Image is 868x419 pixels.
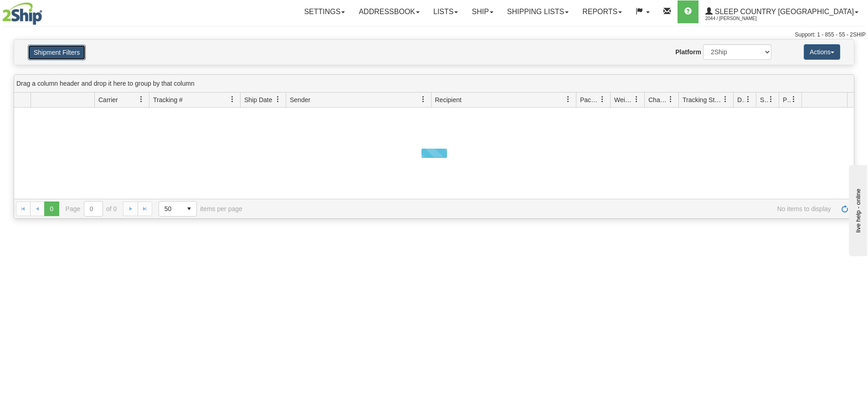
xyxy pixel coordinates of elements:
span: Tracking # [153,95,183,104]
img: logo2044.jpg [2,2,42,25]
span: 50 [164,204,176,213]
a: Settings [297,0,352,23]
span: Sender [290,95,310,104]
span: Tracking Status [683,95,722,104]
a: Carrier filter column settings [134,92,149,107]
a: Delivery Status filter column settings [740,92,756,107]
a: Lists [426,0,465,23]
a: Ship Date filter column settings [270,92,286,107]
a: Sender filter column settings [416,92,431,107]
div: Support: 1 - 855 - 55 - 2SHIP [2,31,866,39]
a: Reports [575,0,629,23]
span: Page of 0 [66,201,117,217]
a: Packages filter column settings [595,92,610,107]
a: Addressbook [352,0,426,23]
a: Sleep Country [GEOGRAPHIC_DATA] 2044 / [PERSON_NAME] [699,0,865,23]
span: Charge [648,95,668,104]
button: Shipment Filters [28,45,86,60]
span: Packages [580,95,599,104]
span: Pickup Status [783,95,791,104]
a: Tracking Status filter column settings [718,92,733,107]
span: Recipient [435,95,462,104]
iframe: chat widget [847,163,867,256]
a: Charge filter column settings [663,92,678,107]
a: Shipment Issues filter column settings [763,92,779,107]
span: Shipment Issues [760,95,768,104]
span: No items to display [255,205,831,212]
span: select [182,202,196,216]
span: Weight [614,95,633,104]
span: Page 0 [44,202,59,216]
a: Shipping lists [500,0,575,23]
div: live help - online [7,8,84,15]
span: Delivery Status [737,95,745,104]
button: Actions [804,44,840,60]
span: Carrier [98,95,118,104]
a: Ship [465,0,500,23]
a: Tracking # filter column settings [225,92,240,107]
a: Pickup Status filter column settings [786,92,801,107]
span: items per page [159,201,242,217]
span: 2044 / [PERSON_NAME] [705,14,774,23]
a: Weight filter column settings [629,92,644,107]
div: grid grouping header [14,75,854,93]
label: Platform [675,47,701,57]
a: Refresh [837,202,852,216]
span: Ship Date [244,95,272,104]
span: Sleep Country [GEOGRAPHIC_DATA] [713,8,854,16]
span: Page sizes drop down [159,201,197,217]
a: Recipient filter column settings [560,92,576,107]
